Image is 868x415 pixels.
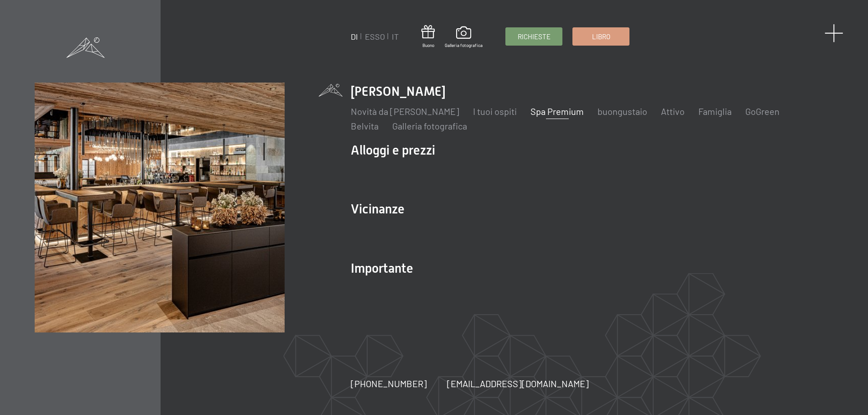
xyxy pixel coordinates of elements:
a: Galleria fotografica [392,120,467,131]
a: Libro [573,28,629,45]
a: DI [351,31,358,41]
a: Buono [421,25,435,48]
a: GoGreen [745,106,780,117]
font: Libro [592,32,610,41]
a: Attivo [661,106,685,117]
a: I tuoi ospiti [473,106,517,117]
font: Buono [422,42,434,48]
a: ESSO [365,31,385,41]
a: Richieste [506,28,562,45]
font: Richieste [518,32,551,41]
font: Galleria fotografica [445,42,483,48]
a: [PHONE_NUMBER] [351,377,427,390]
a: IT [392,31,399,41]
a: Belvita [351,120,379,131]
a: [EMAIL_ADDRESS][DOMAIN_NAME] [447,377,589,390]
a: Famiglia [698,106,732,117]
a: Spa Premium [530,106,584,117]
a: Galleria fotografica [445,26,483,48]
a: Novità da [PERSON_NAME] [351,106,459,117]
a: buongustaio [598,106,647,117]
font: [EMAIL_ADDRESS][DOMAIN_NAME] [447,378,589,389]
font: [PHONE_NUMBER] [351,378,427,389]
